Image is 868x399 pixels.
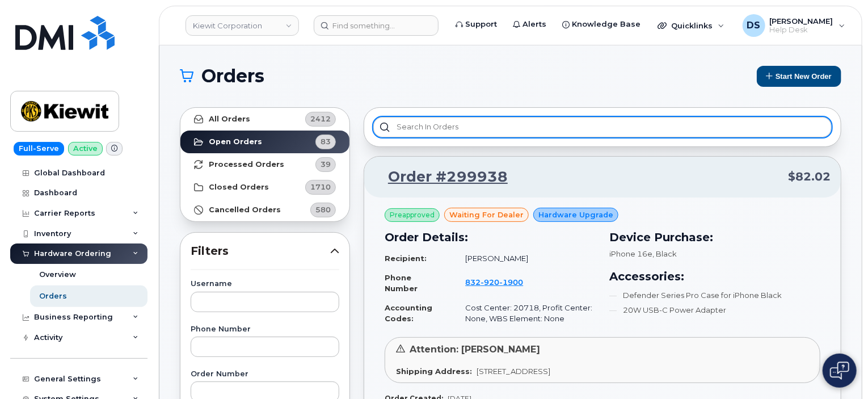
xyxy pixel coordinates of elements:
[609,268,820,285] h3: Accessories:
[385,303,432,323] strong: Accounting Codes:
[465,278,537,287] a: 8329201900
[830,362,849,380] img: Open chat
[321,136,331,147] span: 83
[481,278,499,287] span: 920
[385,273,418,293] strong: Phone Number
[410,344,540,355] span: Attention: [PERSON_NAME]
[455,298,596,328] td: Cost Center: 20718, Profit Center: None, WBS Element: None
[310,182,331,192] span: 1710
[477,367,550,376] span: [STREET_ADDRESS]
[321,159,331,170] span: 39
[180,131,349,153] a: Open Orders83
[310,114,331,124] span: 2412
[209,183,269,192] strong: Closed Orders
[449,209,524,220] span: waiting for dealer
[609,249,652,258] span: iPhone 16e
[757,66,841,87] button: Start New Order
[209,205,281,215] strong: Cancelled Orders
[209,160,284,169] strong: Processed Orders
[390,210,435,220] span: Preapproved
[201,68,264,85] span: Orders
[191,326,339,333] label: Phone Number
[609,290,820,301] li: Defender Series Pro Case for iPhone Black
[180,176,349,199] a: Closed Orders1710
[315,204,331,215] span: 580
[180,108,349,131] a: All Orders2412
[609,305,820,316] li: 20W USB-C Power Adapter
[191,243,330,259] span: Filters
[396,367,472,376] strong: Shipping Address:
[191,280,339,288] label: Username
[385,229,596,246] h3: Order Details:
[180,199,349,221] a: Cancelled Orders580
[538,209,613,220] span: Hardware Upgrade
[609,229,820,246] h3: Device Purchase:
[191,371,339,378] label: Order Number
[180,153,349,176] a: Processed Orders39
[455,249,596,268] td: [PERSON_NAME]
[209,115,250,124] strong: All Orders
[385,254,427,263] strong: Recipient:
[652,249,677,258] span: , Black
[788,169,831,185] span: $82.02
[374,167,508,187] a: Order #299938
[373,117,832,137] input: Search in orders
[209,137,262,146] strong: Open Orders
[465,278,523,287] span: 832
[499,278,523,287] span: 1900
